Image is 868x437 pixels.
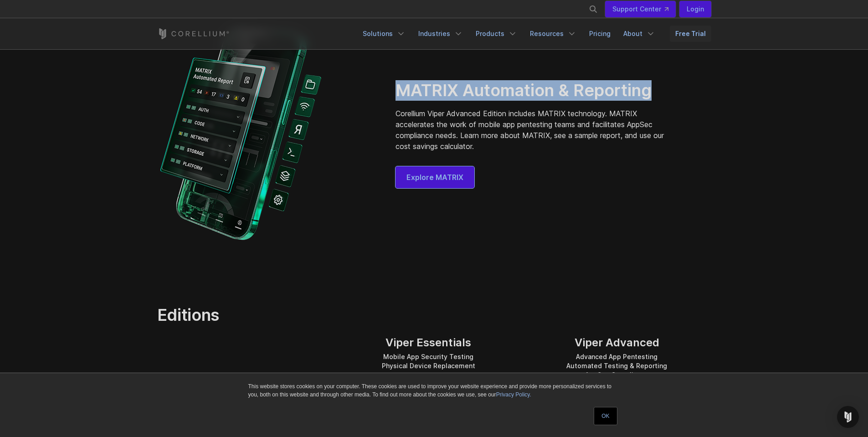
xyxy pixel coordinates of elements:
[605,1,676,17] a: Support Center
[357,26,711,42] div: Navigation Menu
[618,26,661,42] a: About
[157,28,230,39] a: Corellium Home
[524,26,582,42] a: Resources
[566,352,667,380] div: Advanced App Pentesting Automated Testing & Reporting AppSec Compliance
[157,305,520,325] h2: Editions
[395,166,474,188] a: Explore MATRIX
[357,26,411,42] a: Solutions
[406,172,463,183] span: Explore MATRIX
[395,80,677,101] h2: MATRIX Automation & Reporting
[413,26,468,42] a: Industries
[496,391,531,398] a: Privacy Policy.
[248,382,620,399] p: This website stores cookies on your computer. These cookies are used to improve your website expe...
[157,22,328,247] img: Corellium_Combo_MATRIX_UI_web 1
[670,26,711,42] a: Free Trial
[566,336,667,350] div: Viper Advanced
[584,26,616,42] a: Pricing
[382,336,475,350] div: Viper Essentials
[837,406,859,428] div: Open Intercom Messenger
[679,1,711,17] a: Login
[395,108,677,152] p: Corellium Viper Advanced Edition includes MATRIX technology. MATRIX accelerates the work of mobil...
[470,26,523,42] a: Products
[578,1,711,17] div: Navigation Menu
[382,352,475,370] div: Mobile App Security Testing Physical Device Replacement
[594,407,617,425] a: OK
[585,1,601,17] button: Search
